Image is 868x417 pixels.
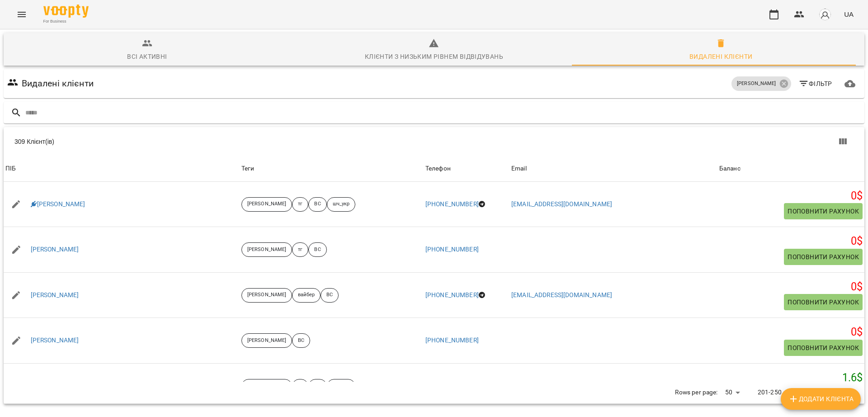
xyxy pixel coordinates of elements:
[4,127,864,156] div: Table Toolbar
[784,294,863,310] button: Поповнити рахунок
[675,388,717,397] p: Rows per page:
[298,200,302,208] p: тг
[31,200,85,209] a: [PERSON_NAME]
[43,19,89,24] span: For Business
[314,246,321,254] p: ВС
[425,200,479,208] a: [PHONE_NUMBER]
[5,163,16,174] div: ПІБ
[321,288,339,303] div: ВС
[241,163,422,174] div: Теги
[247,246,286,254] p: [PERSON_NAME]
[298,246,302,254] p: тг
[425,163,451,174] div: Телефон
[511,163,716,174] span: Email
[308,242,326,257] div: ВС
[425,163,508,174] span: Телефон
[333,200,350,208] p: шч_укр
[127,51,167,62] div: Всі активні
[365,51,503,62] div: Клієнти з низьким рівнем відвідувань
[5,163,238,174] span: ПІБ
[308,379,326,393] div: ВС
[22,76,94,90] h6: Видалені клієнти
[784,203,863,219] button: Поповнити рахунок
[719,234,863,248] h5: 0 $
[425,291,479,299] a: [PHONE_NUMBER]
[719,371,863,385] h5: 1.6 $
[844,9,854,19] span: UA
[758,388,802,397] p: 201-250 of 309
[298,291,315,299] p: вайбер
[511,200,612,208] a: [EMAIL_ADDRESS][DOMAIN_NAME]
[14,137,443,146] div: 309 Клієнт(ів)
[722,386,743,399] div: 50
[788,206,859,217] span: Поповнити рахунок
[511,291,612,299] a: [EMAIL_ADDRESS][DOMAIN_NAME]
[241,242,292,257] div: [PERSON_NAME]
[788,342,859,353] span: Поповнити рахунок
[292,197,308,212] div: тг
[247,337,286,345] p: [PERSON_NAME]
[819,8,831,21] img: avatar_s.png
[327,197,356,212] div: шч_укр
[241,288,292,303] div: [PERSON_NAME]
[719,163,741,174] div: Баланс
[731,76,791,91] div: [PERSON_NAME]
[298,337,304,345] p: ВС
[784,340,863,356] button: Поповнити рахунок
[11,4,33,25] button: Menu
[425,246,479,253] a: [PHONE_NUMBER]
[788,297,859,308] span: Поповнити рахунок
[781,388,861,410] button: Додати клієнта
[795,76,836,92] button: Фільтр
[811,382,832,403] button: Previous Page
[31,245,79,254] a: [PERSON_NAME]
[784,249,863,265] button: Поповнити рахунок
[43,5,89,18] img: Voopty Logo
[788,251,859,262] span: Поповнити рахунок
[425,163,451,174] div: Sort
[689,51,752,62] div: Видалені клієнти
[425,336,479,344] a: [PHONE_NUMBER]
[31,336,79,345] a: [PERSON_NAME]
[326,291,333,299] p: ВС
[308,197,326,212] div: ВС
[31,291,79,300] a: [PERSON_NAME]
[719,280,863,294] h5: 0 $
[247,200,286,208] p: [PERSON_NAME]
[5,163,16,174] div: Sort
[788,393,854,404] span: Додати клієнта
[719,189,863,203] h5: 0 $
[840,6,857,23] button: UA
[247,291,286,299] p: [PERSON_NAME]
[314,200,321,208] p: ВС
[511,163,527,174] div: Email
[241,197,292,212] div: [PERSON_NAME]
[798,78,832,89] span: Фільтр
[737,80,776,88] p: [PERSON_NAME]
[292,379,308,393] div: тг
[719,163,741,174] div: Sort
[832,131,854,152] button: Показати колонки
[292,288,321,303] div: вайбер
[327,379,356,393] div: шч_укр
[832,382,854,403] button: Next Page
[241,379,292,393] div: [PERSON_NAME]
[719,163,863,174] span: Баланс
[241,333,292,348] div: [PERSON_NAME]
[292,242,308,257] div: тг
[719,325,863,339] h5: 0 $
[511,163,527,174] div: Sort
[292,333,310,348] div: ВС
